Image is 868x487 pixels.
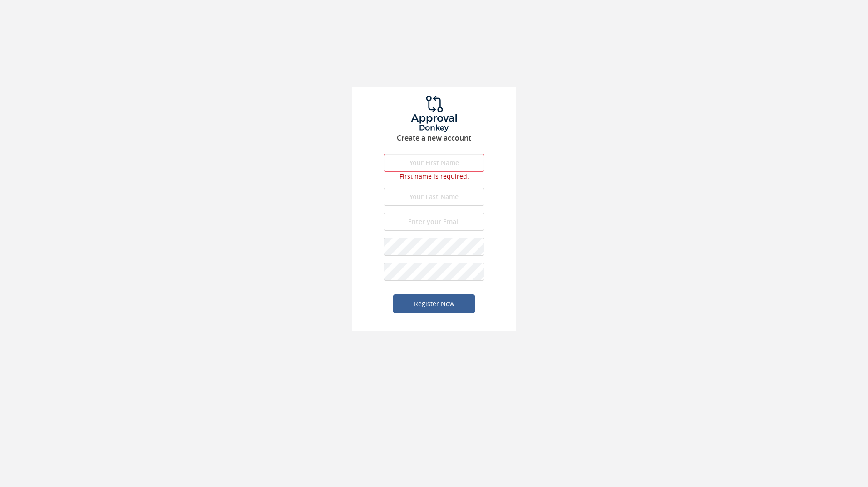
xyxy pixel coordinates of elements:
[352,134,516,142] h3: Create a new account
[384,188,484,206] input: Your Last Name
[393,294,475,313] button: Register Now
[400,96,468,132] img: logo.png
[399,172,469,180] span: First name is required.
[384,154,484,172] input: Your First Name
[384,213,484,231] input: Enter your Email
